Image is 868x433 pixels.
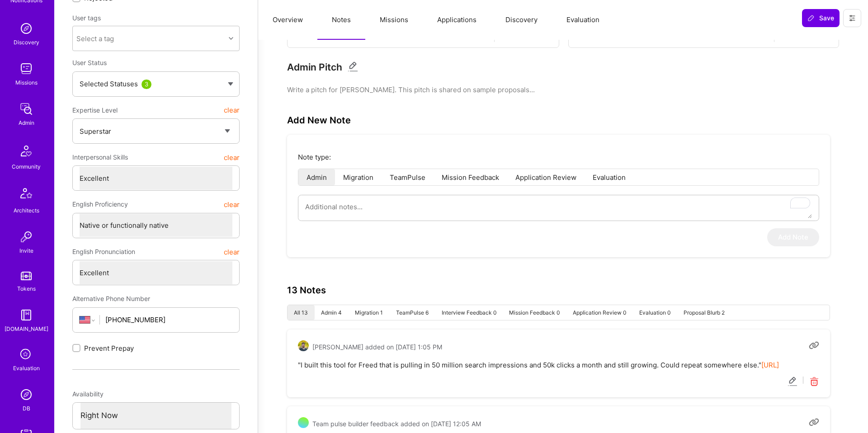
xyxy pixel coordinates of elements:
[767,228,819,246] button: Add Note
[224,102,240,118] button: clear
[312,342,442,352] span: [PERSON_NAME] added on [DATE] 1:05 PM
[802,9,840,27] button: Save
[19,118,34,127] div: Admin
[677,305,731,320] li: Proposal Blurb 2
[17,19,35,38] img: discovery
[23,404,30,413] div: DB
[17,228,35,246] img: Invite
[228,82,233,86] img: caret
[298,169,335,185] li: Admin
[15,78,38,87] div: Missions
[72,102,118,118] span: Expertise Level
[348,61,358,72] i: Edit
[585,169,634,185] li: Evaluation
[15,184,37,206] img: Architects
[305,195,812,218] textarea: To enrich screen reader interactions, please activate Accessibility in Grammarly extension settings
[17,386,35,404] img: Admin Search
[298,340,309,351] img: User Avatar
[298,340,309,353] a: User Avatar
[12,162,41,171] div: Community
[287,61,342,73] h3: Admin Pitch
[105,308,232,331] input: +1 (000) 000-0000
[72,14,101,22] label: User tags
[15,140,37,162] img: Community
[312,419,481,428] span: Team pulse builder feedback added on [DATE] 12:05 AM
[72,295,150,302] span: Alternative Phone Number
[72,149,128,165] span: Interpersonal Skills
[287,285,326,296] h3: 13 Notes
[224,244,240,260] button: clear
[72,386,240,402] div: Availability
[18,346,35,363] i: icon SelectionTeam
[349,305,390,320] li: Migration 1
[288,305,315,320] li: All 13
[761,361,779,369] a: [URL]
[229,36,233,41] i: icon Chevron
[298,360,819,370] pre: "I built this tool for Freed that is pulling in 50 million search impressions and 50k clicks a mo...
[287,85,839,94] pre: Write a pitch for [PERSON_NAME]. This pitch is shared on sample proposals...
[809,377,819,387] i: Delete
[21,272,32,280] img: tokens
[19,246,33,255] div: Invite
[17,284,36,293] div: Tokens
[382,169,434,185] li: TeamPulse
[84,344,134,353] span: Prevent Prepay
[14,206,39,215] div: Architects
[80,80,138,88] span: Selected Statuses
[224,196,240,212] button: clear
[435,305,503,320] li: Interview Feedback 0
[14,38,39,47] div: Discovery
[76,34,114,43] div: Select a tag
[632,305,677,320] li: Evaluation 0
[298,152,819,162] p: Note type:
[17,100,35,118] img: admin teamwork
[72,196,128,212] span: English Proficiency
[287,115,351,126] h3: Add New Note
[72,244,135,260] span: English Pronunciation
[335,169,382,185] li: Migration
[17,60,35,78] img: teamwork
[434,169,507,185] li: Mission Feedback
[503,305,566,320] li: Mission Feedback 0
[809,340,819,351] i: Copy link
[566,305,633,320] li: Application Review 0
[13,363,40,373] div: Evaluation
[5,324,48,334] div: [DOMAIN_NAME]
[807,14,834,23] span: Save
[224,149,240,165] button: clear
[315,305,349,320] li: Admin 4
[389,305,435,320] li: TeamPulse 6
[507,169,585,185] li: Application Review
[142,80,151,89] div: 3
[72,59,107,66] span: User Status
[17,306,35,324] img: guide book
[788,377,798,387] i: Edit
[809,417,819,428] i: Copy link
